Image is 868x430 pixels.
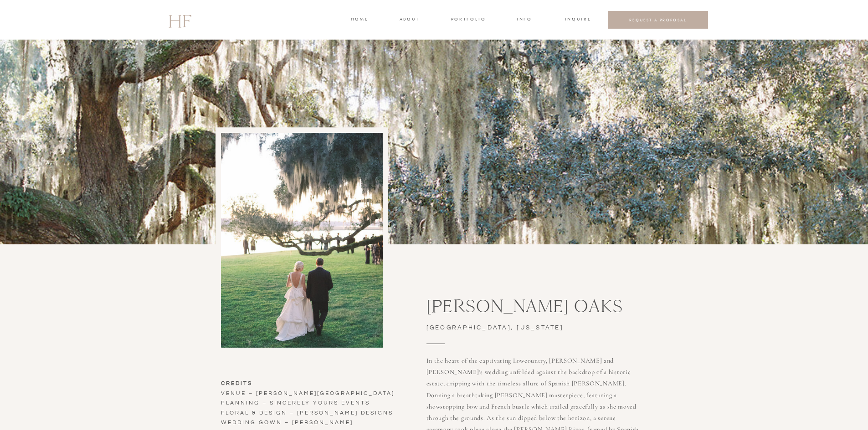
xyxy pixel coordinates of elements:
[351,16,368,24] a: home
[565,16,590,24] a: INQUIRE
[615,17,701,22] a: REQUEST A PROPOSAL
[516,16,533,24] a: INFO
[400,16,419,24] a: about
[168,7,191,33] a: HF
[426,323,586,336] h3: [GEOGRAPHIC_DATA], [US_STATE]
[221,380,252,386] b: CREDITS
[426,297,703,323] h3: [PERSON_NAME] Oaks
[451,16,485,24] a: portfolio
